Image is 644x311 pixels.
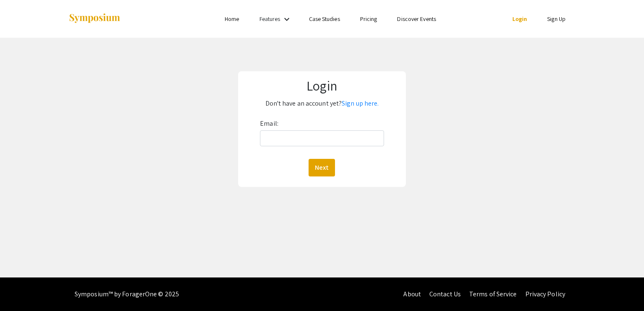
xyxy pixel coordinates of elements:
[260,15,280,23] a: Features
[512,15,527,23] a: Login
[547,15,566,23] a: Sign Up
[244,78,399,93] h1: Login
[525,290,565,298] a: Privacy Policy
[360,15,377,23] a: Pricing
[397,15,436,23] a: Discover Events
[469,290,517,298] a: Terms of Service
[403,290,421,298] a: About
[282,14,292,24] mat-icon: Expand Features list
[225,15,239,23] a: Home
[309,159,335,176] button: Next
[260,117,278,130] label: Email:
[309,15,340,23] a: Case Studies
[75,277,179,311] div: Symposium™ by ForagerOne © 2025
[342,99,379,108] a: Sign up here.
[244,97,399,110] p: Don't have an account yet?
[68,13,121,24] img: Symposium by ForagerOne
[429,290,461,298] a: Contact Us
